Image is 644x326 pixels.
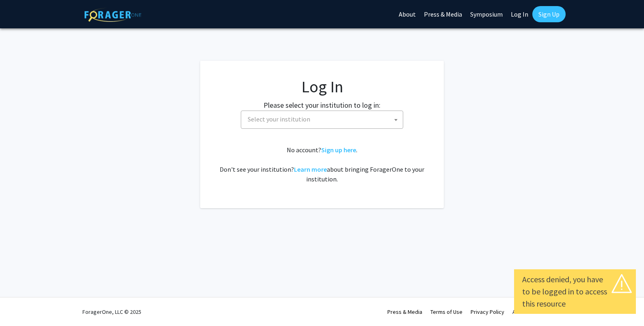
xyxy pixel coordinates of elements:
[321,146,356,154] a: Sign up here
[82,298,141,326] div: ForagerOne, LLC © 2025
[241,111,403,129] span: Select your institution
[264,100,380,111] label: Please select your institution to log in:
[532,6,566,22] a: Sign Up
[387,308,422,315] a: Press & Media
[84,8,141,22] img: ForagerOne Logo
[248,115,310,123] span: Select your institution
[244,111,403,128] span: Select your institution
[512,308,527,315] a: About
[294,165,327,173] a: Learn more about bringing ForagerOne to your institution
[216,77,428,96] h1: Log In
[216,145,428,184] div: No account? . Don't see your institution? about bringing ForagerOne to your institution.
[471,308,504,315] a: Privacy Policy
[522,273,628,310] div: Access denied, you have to be logged in to access this resource
[430,308,462,315] a: Terms of Use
